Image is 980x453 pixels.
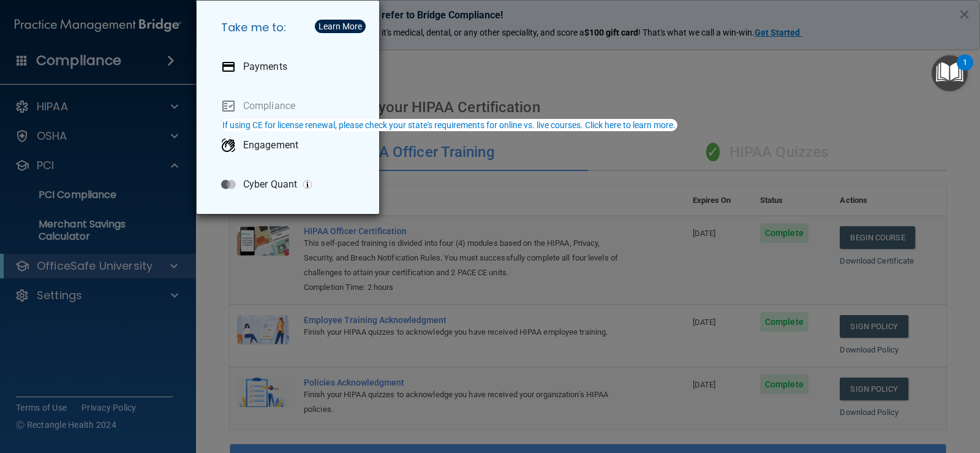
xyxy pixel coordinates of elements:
a: Engagement [211,128,369,162]
button: Learn More [315,20,366,33]
p: Engagement [243,139,298,151]
div: If using CE for license renewal, please check your state's requirements for online vs. live cours... [222,121,676,129]
p: Payments [243,61,287,73]
div: 1 [963,63,967,78]
a: Cyber Quant [211,167,369,202]
button: If using CE for license renewal, please check your state's requirements for online vs. live cours... [221,119,677,131]
a: Payments [211,50,369,84]
h5: Take me to: [211,10,369,45]
button: Open Resource Center, 1 new notification [932,55,968,91]
p: Cyber Quant [243,178,297,191]
div: Learn More [318,22,362,31]
a: Compliance [211,89,369,123]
